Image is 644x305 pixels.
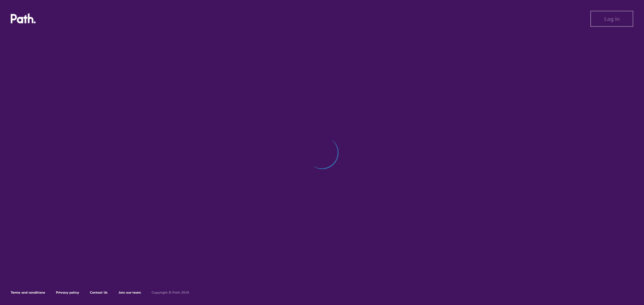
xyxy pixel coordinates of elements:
[152,291,189,295] h6: Copyright © Path 2018
[11,290,45,295] a: Terms and conditions
[590,11,633,27] button: Log in
[118,290,141,295] a: Join our team
[604,16,620,22] span: Log in
[56,290,79,295] a: Privacy policy
[90,290,108,295] a: Contact Us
